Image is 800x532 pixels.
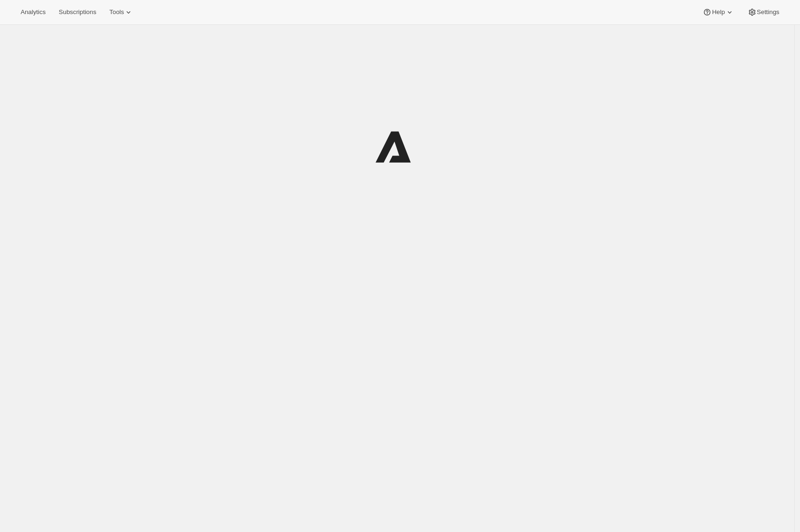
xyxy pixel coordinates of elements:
span: Settings [757,8,779,16]
span: Tools [109,8,124,16]
span: Subscriptions [59,8,96,16]
span: Help [712,8,725,16]
button: Settings [742,6,785,19]
span: Analytics [21,8,45,16]
button: Subscriptions [53,6,102,19]
button: Help [697,6,740,19]
button: Tools [104,6,139,19]
button: Analytics [15,6,51,19]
